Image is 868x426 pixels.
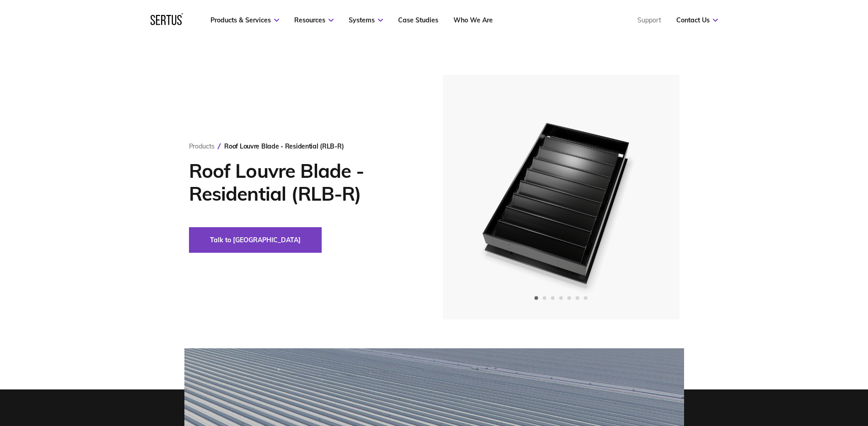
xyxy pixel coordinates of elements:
[398,16,438,24] a: Case Studies
[543,296,546,300] span: Go to slide 2
[551,296,555,300] span: Go to slide 3
[559,296,563,300] span: Go to slide 4
[189,227,322,253] button: Talk to [GEOGRAPHIC_DATA]
[576,296,579,300] span: Go to slide 6
[637,16,661,24] a: Support
[210,16,279,24] a: Products & Services
[294,16,334,24] a: Resources
[189,160,415,205] h1: Roof Louvre Blade - Residential (RLB-R)
[349,16,383,24] a: Systems
[453,16,493,24] a: Who We Are
[189,142,215,150] a: Products
[584,296,588,300] span: Go to slide 7
[567,296,571,300] span: Go to slide 5
[676,16,718,24] a: Contact Us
